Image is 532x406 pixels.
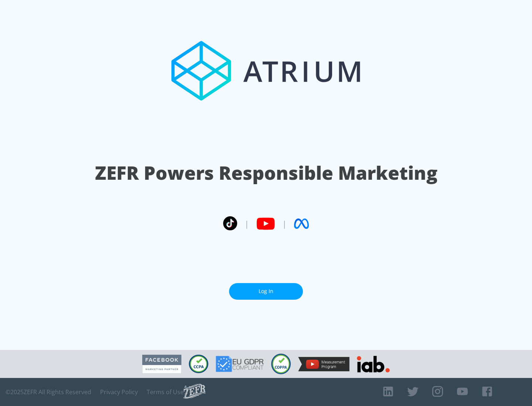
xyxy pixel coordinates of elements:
img: IAB [357,356,390,372]
span: | [282,218,287,229]
span: © 2025 ZEFR All Rights Reserved [6,388,91,396]
img: GDPR Compliant [216,356,264,372]
img: Facebook Marketing Partner [142,355,181,374]
span: | [245,218,249,229]
img: YouTube Measurement Program [298,357,349,371]
a: Log In [229,283,303,300]
a: Privacy Policy [100,388,138,396]
img: CCPA Compliant [189,355,208,373]
a: Terms of Use [147,388,184,396]
h1: ZEFR Powers Responsible Marketing [95,160,437,186]
img: COPPA Compliant [271,354,291,374]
